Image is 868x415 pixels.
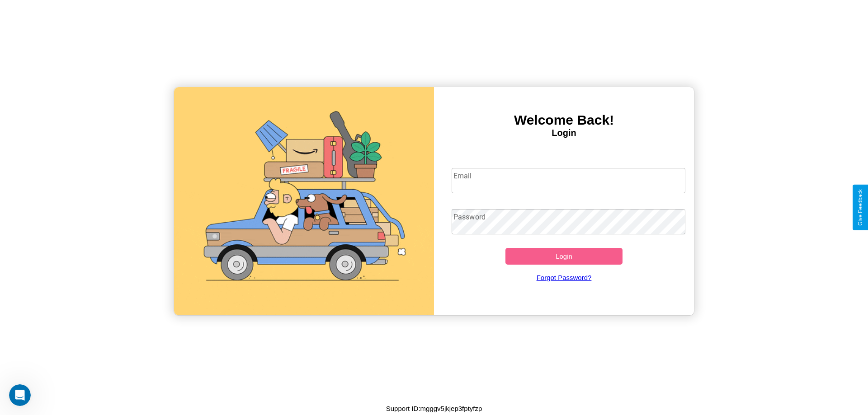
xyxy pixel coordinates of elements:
[505,248,623,265] button: Login
[447,265,681,290] a: Forgot Password?
[386,402,482,415] p: Support ID: mgggv5jkjep3fptyfzp
[174,87,434,315] img: gif
[9,384,31,406] iframe: Intercom live chat
[434,112,694,128] h3: Welcome Back!
[857,189,863,226] div: Give Feedback
[434,128,694,138] h4: Login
